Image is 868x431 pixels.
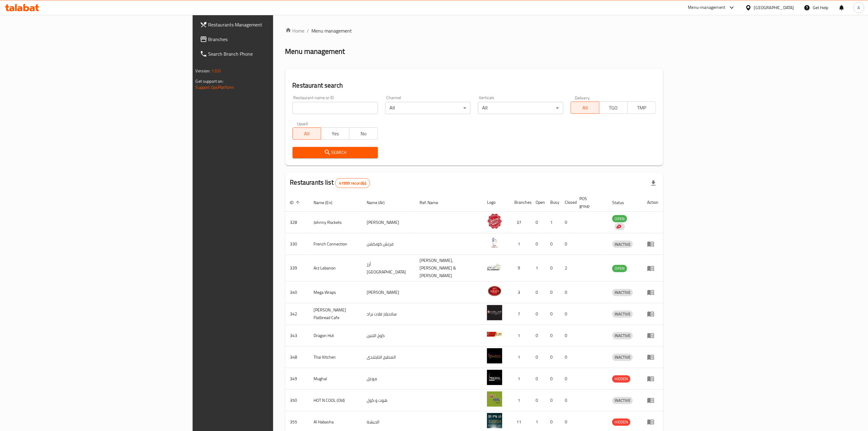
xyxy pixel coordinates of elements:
div: Menu [647,289,658,296]
td: 0 [531,233,545,255]
span: 41999 record(s) [335,180,370,186]
td: 0 [560,212,575,233]
td: 0 [545,233,560,255]
h2: Restaurants list [290,178,370,188]
td: 9 [509,255,531,282]
img: Arz Lebanon [487,259,502,275]
td: هوت و كول [362,390,415,411]
div: All [385,102,471,114]
span: INACTIVE [612,289,633,296]
th: Open [531,193,545,212]
button: Yes [321,127,349,140]
img: French Connection [487,235,502,250]
a: Restaurants Management [195,17,338,32]
nav: breadcrumb [285,27,664,34]
td: 37 [509,212,531,233]
span: INACTIVE [612,311,633,318]
label: Upsell [297,121,308,126]
span: Search [297,149,373,156]
div: Menu [647,353,658,361]
img: delivery hero logo [616,224,621,229]
td: 0 [560,368,575,390]
input: Search for restaurant name or ID.. [293,102,378,114]
div: All [478,102,563,114]
a: Support.OpsPlatform [196,83,234,91]
td: 1 [509,233,531,255]
div: [GEOGRAPHIC_DATA] [754,4,794,11]
span: Status [612,199,632,206]
div: Menu [647,375,658,382]
div: Menu [647,418,658,426]
span: INACTIVE [612,241,633,248]
div: OPEN [612,215,627,222]
div: Menu [647,310,658,318]
span: Ref. Name [420,199,446,206]
td: أرز [GEOGRAPHIC_DATA] [362,255,415,282]
div: INACTIVE [612,332,633,339]
td: [PERSON_NAME] [362,282,415,303]
td: 0 [531,282,545,303]
a: Branches [195,32,338,47]
div: Menu [647,332,658,339]
td: 0 [545,325,560,346]
th: Branches [509,193,531,212]
th: Action [642,193,663,212]
span: All [295,129,319,138]
td: [PERSON_NAME],[PERSON_NAME] & [PERSON_NAME] [415,255,482,282]
div: INACTIVE [612,354,633,361]
th: Logo [482,193,509,212]
span: TGO [602,103,625,112]
img: Dragon Hut [487,327,502,342]
td: سانديلاز فلات براد [362,303,415,325]
span: Search Branch Phone [208,50,333,57]
div: INACTIVE [612,397,633,404]
td: 0 [531,368,545,390]
span: Get support on: [196,77,224,85]
button: TGO [599,102,628,114]
span: A [858,4,860,11]
td: 0 [545,346,560,368]
span: HIDDEN [612,419,630,426]
td: كوخ التنين [362,325,415,346]
img: Mega Wraps [487,283,502,299]
td: 1 [509,368,531,390]
th: Closed [560,193,575,212]
td: 0 [545,303,560,325]
td: 0 [560,325,575,346]
span: Name (En) [314,199,341,206]
td: 0 [560,346,575,368]
span: All [573,103,597,112]
td: 1 [509,390,531,411]
div: HIDDEN [612,375,630,383]
img: Al Habasha [487,413,502,428]
div: Export file [646,176,661,190]
td: 0 [560,282,575,303]
td: فرنش كونكشن [362,233,415,255]
h2: Restaurant search [293,81,656,90]
img: Sandella's Flatbread Cafe [487,305,502,320]
span: No [352,129,375,138]
div: OPEN [612,265,627,272]
td: 1 [531,255,545,282]
td: 7 [509,303,531,325]
div: Indicates that the vendor menu management has been moved to DH Catalog service [615,223,625,230]
td: 0 [531,303,545,325]
span: Restaurants Management [208,21,333,28]
td: 0 [531,325,545,346]
td: 0 [531,212,545,233]
button: All [571,102,599,114]
div: Menu [647,240,658,248]
td: 3 [509,282,531,303]
button: Search [293,147,378,158]
td: 0 [545,282,560,303]
div: Menu-management [688,4,726,11]
td: 0 [545,368,560,390]
td: 1 [509,346,531,368]
span: INACTIVE [612,332,633,339]
button: TMP [627,102,656,114]
td: 0 [545,390,560,411]
span: ID [290,199,302,206]
label: Delivery [575,96,590,100]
